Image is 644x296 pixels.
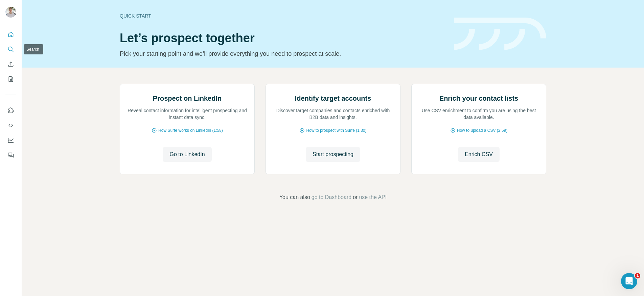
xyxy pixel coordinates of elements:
button: Dashboard [5,134,16,146]
span: How to upload a CSV (2:59) [457,127,507,133]
h1: Let’s prospect together [120,31,446,45]
button: My lists [5,73,16,85]
span: You can also [279,193,310,201]
button: Use Surfe on LinkedIn [5,104,16,117]
button: Go to LinkedIn [163,147,211,162]
p: Discover target companies and contacts enriched with B2B data and insights. [273,107,393,121]
button: Search [5,43,16,55]
button: Quick start [5,28,16,41]
button: Use Surfe API [5,119,16,131]
h2: Prospect on LinkedIn [153,94,222,103]
span: How to prospect with Surfe (1:30) [306,127,366,133]
button: go to Dashboard [312,193,351,201]
span: or [353,193,358,201]
span: Go to LinkedIn [169,150,205,158]
span: Enrich CSV [465,150,493,158]
img: banner [454,18,546,50]
p: Reveal contact information for intelligent prospecting and instant data sync. [127,107,248,121]
span: Start prospecting [313,150,353,158]
p: Use CSV enrichment to confirm you are using the best data available. [418,107,539,121]
span: 1 [635,273,640,278]
button: Enrich CSV [458,147,500,162]
iframe: Intercom live chat [621,273,637,289]
h2: Identify target accounts [295,94,371,103]
button: Enrich CSV [5,58,16,70]
span: How Surfe works on LinkedIn (1:58) [158,127,223,133]
div: Quick start [120,13,446,19]
img: Avatar [5,7,16,18]
button: Start prospecting [306,147,360,162]
button: use the API [359,193,387,201]
h2: Enrich your contact lists [439,94,518,103]
button: Feedback [5,149,16,161]
p: Pick your starting point and we’ll provide everything you need to prospect at scale. [120,49,446,58]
